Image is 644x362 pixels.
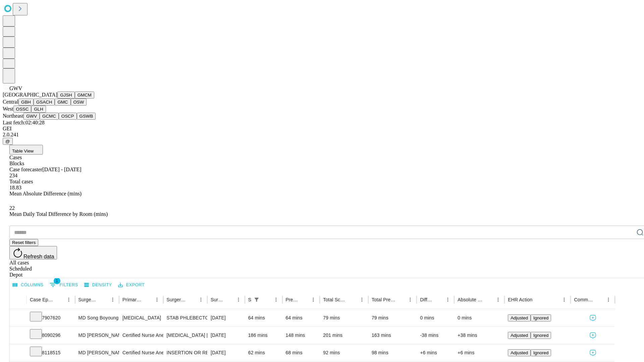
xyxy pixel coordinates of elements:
button: Menu [604,295,613,304]
div: 7907620 [30,309,72,326]
div: Certified Nurse Anesthetist [122,327,160,344]
div: 79 mins [372,309,414,326]
div: Certified Nurse Anesthetist [122,344,160,361]
button: Export [116,280,146,290]
button: Show filters [48,280,80,290]
div: INSERTION OR REPLACEMENT SPINAL NEUROSTIMULATOR GENERATOR [167,344,204,361]
button: Menu [443,295,452,304]
button: GBH [18,99,34,106]
span: Adjusted [511,315,528,320]
div: [DATE] [211,327,241,344]
div: [MEDICAL_DATA] [122,309,160,326]
div: 8090296 [30,327,72,344]
span: Ignored [533,315,548,320]
button: Menu [493,295,503,304]
span: Refresh data [23,254,54,259]
span: 22 [9,205,15,211]
button: Menu [234,295,243,304]
div: 64 mins [248,309,279,326]
span: Adjusted [511,333,528,338]
div: GEI [3,126,641,132]
div: STAB PHLEBECTOMY [MEDICAL_DATA] ONE EXTREMITY 10-20 [167,309,204,326]
div: Predicted In Room Duration [286,297,299,302]
button: Sort [187,295,196,304]
button: Sort [594,295,604,304]
button: Expand [13,330,23,342]
div: MD [PERSON_NAME] [78,344,116,361]
div: 64 mins [286,309,317,326]
div: Case Epic Id [30,297,54,302]
div: Absolute Difference [458,297,483,302]
div: 2.0.241 [3,132,641,138]
button: Density [83,280,114,290]
span: Reset filters [12,240,36,245]
button: GCMC [40,113,59,120]
span: Mean Absolute Difference (mins) [9,191,82,196]
div: 186 mins [248,327,279,344]
button: Menu [309,295,318,304]
button: GWV [23,113,40,120]
button: Adjusted [508,332,531,339]
div: 98 mins [372,344,414,361]
div: 1 active filter [252,295,261,304]
span: GWV [9,85,22,91]
button: Sort [484,295,493,304]
span: 234 [9,173,17,178]
div: +38 mins [458,327,501,344]
button: Sort [396,295,406,304]
span: Case forecaster [9,167,42,172]
span: Total cases [9,179,33,184]
button: Table View [9,145,43,155]
div: Total Scheduled Duration [323,297,347,302]
div: Difference [420,297,433,302]
button: Reset filters [9,239,38,246]
button: Adjusted [508,314,531,321]
button: OSSC [13,106,32,113]
div: Scheduled In Room Duration [248,297,251,302]
button: GMC [55,99,70,106]
div: 0 mins [420,309,451,326]
span: 18.83 [9,185,21,190]
button: Menu [108,295,117,304]
span: Mean Daily Total Difference by Room (mins) [9,211,108,217]
button: Select columns [11,280,45,290]
button: @ [3,138,13,145]
button: Sort [55,295,64,304]
span: Ignored [533,333,548,338]
button: GLH [31,106,46,113]
div: Comments [574,297,593,302]
span: Ignored [533,350,548,355]
span: @ [5,139,10,144]
button: OSW [71,99,87,106]
div: -38 mins [420,327,451,344]
div: 201 mins [323,327,365,344]
span: West [3,106,13,112]
div: EHR Action [508,297,532,302]
button: Sort [99,295,108,304]
button: Expand [13,347,23,359]
div: Surgery Name [167,297,186,302]
button: OSCP [59,113,77,120]
button: Sort [434,295,443,304]
button: Expand [13,312,23,324]
button: Adjusted [508,349,531,356]
button: Ignored [531,349,551,356]
button: Show filters [252,295,261,304]
div: 8118515 [30,344,72,361]
span: Northeast [3,113,23,119]
button: GMCM [75,92,94,99]
div: [DATE] [211,344,241,361]
span: 1 [54,278,60,284]
div: 0 mins [458,309,501,326]
div: +6 mins [420,344,451,361]
button: Menu [357,295,367,304]
div: [MEDICAL_DATA] [MEDICAL_DATA] AND [MEDICAL_DATA] POSTERIOR CERVICAL [167,327,204,344]
button: GSWB [77,113,96,120]
div: 148 mins [286,327,317,344]
div: Surgeon Name [78,297,98,302]
div: 163 mins [372,327,414,344]
button: GSACH [34,99,55,106]
button: Menu [559,295,569,304]
div: Surgery Date [211,297,224,302]
span: [DATE] - [DATE] [42,167,81,172]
